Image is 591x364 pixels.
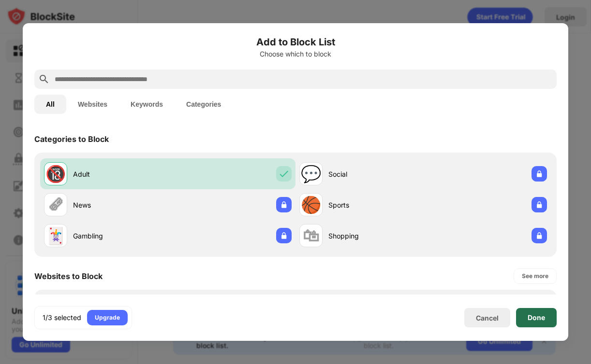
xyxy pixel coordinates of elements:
div: 🃏 [45,226,66,246]
div: See more [522,271,548,281]
button: Keywords [119,95,175,114]
div: Categories to Block [34,134,109,144]
img: search.svg [38,73,50,85]
div: Adult [73,169,168,179]
div: Shopping [328,231,423,241]
div: 🛍 [303,226,319,246]
div: Cancel [476,314,499,322]
button: Categories [175,95,233,114]
h6: Add to Block List [34,35,557,49]
div: 🗞 [47,195,64,215]
button: Websites [66,95,119,114]
div: 🔞 [45,164,66,184]
div: Gambling [73,231,168,241]
div: 💬 [301,164,321,184]
div: 1/3 selected [43,313,81,322]
div: Upgrade [95,313,120,322]
div: News [73,200,168,210]
div: Social [328,169,423,179]
button: All [34,95,66,114]
div: Choose which to block [34,50,557,58]
div: Websites to Block [34,271,103,281]
div: Done [528,314,545,322]
div: 🏀 [301,195,321,215]
div: Sports [328,200,423,210]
